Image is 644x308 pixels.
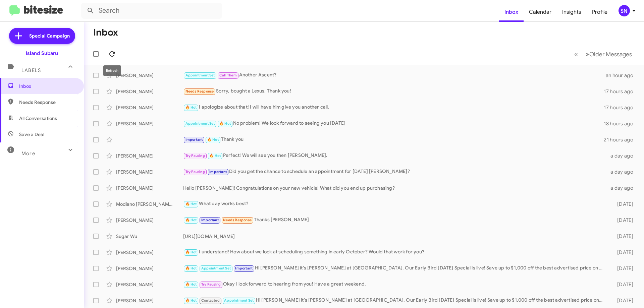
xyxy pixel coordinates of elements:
span: 🔥 Hot [185,218,197,222]
span: Call Them [219,73,237,77]
div: Refresh [103,65,121,76]
div: [DATE] [606,281,639,288]
div: [PERSON_NAME] [116,152,183,159]
div: I apologize about that! I will have him give you another call. [183,104,604,111]
div: [PERSON_NAME] [116,249,183,256]
span: Appointment Set [201,266,231,270]
span: Try Pausing [201,282,221,287]
span: 🔥 Hot [207,137,219,142]
div: Hi [PERSON_NAME] it's [PERSON_NAME] at [GEOGRAPHIC_DATA]. Our Early Bird [DATE] Special is live! ... [183,264,606,272]
span: Inbox [19,83,76,89]
div: SN [619,5,630,16]
div: [PERSON_NAME] [116,72,183,79]
div: Perfect! We will see you then [PERSON_NAME]. [183,152,606,160]
h1: Inbox [93,27,118,38]
div: Modiano [PERSON_NAME] [116,201,183,207]
input: Search [81,3,222,19]
div: Sorry, bought a Lexus. Thank you! [183,87,604,95]
a: Insights [557,2,587,22]
div: [DATE] [606,297,639,304]
span: Important [235,266,253,270]
div: a day ago [606,185,639,191]
div: 17 hours ago [604,104,639,111]
div: [PERSON_NAME] [116,297,183,304]
div: Another Ascent? [183,71,606,79]
div: [PERSON_NAME] [116,281,183,288]
span: 🔥 Hot [185,105,197,110]
span: 🔥 Hot [185,202,197,206]
div: 21 hours ago [604,136,639,143]
div: [PERSON_NAME] [116,185,183,191]
span: 🔥 Hot [185,250,197,254]
span: Special Campaign [29,33,70,39]
span: Try Pausing [185,170,205,174]
div: [DATE] [606,201,639,207]
div: [DATE] [606,265,639,272]
a: Inbox [499,2,524,22]
span: 🔥 Hot [185,298,197,303]
div: Thanks [PERSON_NAME] [183,216,606,224]
div: Okay I look forward to hearing from you! Have a great weekend. [183,281,606,288]
span: 🔥 Hot [185,282,197,287]
span: Important [209,170,227,174]
div: Hello [PERSON_NAME]! Congratulations on your new vehicle! What did you end up purchasing? [183,185,606,191]
span: Save a Deal [19,131,44,138]
div: Did you get the chance to schedule an appointment for [DATE] [PERSON_NAME]? [183,168,606,176]
span: Needs Response [185,89,214,94]
div: No problem! We look forward to seeing you [DATE] [183,120,604,127]
span: 🔥 Hot [219,121,231,126]
div: [DATE] [606,233,639,240]
div: an hour ago [606,72,639,79]
div: 18 hours ago [604,120,639,127]
a: Special Campaign [9,28,75,44]
div: [URL][DOMAIN_NAME] [183,233,606,240]
div: [PERSON_NAME] [116,104,183,111]
div: What day works best? [183,200,606,208]
div: Island Subaru [26,50,58,57]
div: [PERSON_NAME] [116,265,183,272]
span: Appointment Set [224,298,254,303]
span: Try Pausing [185,153,205,158]
div: 17 hours ago [604,88,639,95]
nav: Page navigation example [571,47,636,61]
div: Thank you [183,136,604,143]
a: Profile [587,2,613,22]
span: Important [201,218,219,222]
div: I understand! How about we look at scheduling something in early October? Would that work for you? [183,248,606,256]
button: SN [613,5,637,16]
span: 🔥 Hot [209,153,221,158]
div: a day ago [606,152,639,159]
div: [DATE] [606,217,639,224]
div: [PERSON_NAME] [116,120,183,127]
button: Next [582,47,636,61]
span: Appointment Set [185,121,215,126]
span: More [21,150,35,157]
div: [PERSON_NAME] [116,217,183,224]
div: [PERSON_NAME] [116,169,183,175]
span: All Conversations [19,115,57,122]
span: Appointment Set [185,73,215,77]
span: Needs Response [19,99,76,106]
div: Sugar Wu [116,233,183,240]
button: Previous [570,47,582,61]
div: a day ago [606,169,639,175]
span: Important [185,137,203,142]
span: Older Messages [589,51,632,58]
a: Calendar [524,2,557,22]
span: Contacted [201,298,220,303]
span: Labels [21,67,41,73]
span: 🔥 Hot [185,266,197,270]
div: Hi [PERSON_NAME] it's [PERSON_NAME] at [GEOGRAPHIC_DATA]. Our Early Bird [DATE] Special is live! ... [183,297,606,304]
div: [PERSON_NAME] [116,88,183,95]
span: Needs Response [223,218,252,222]
div: [DATE] [606,249,639,256]
span: » [586,50,589,58]
span: « [574,50,578,58]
